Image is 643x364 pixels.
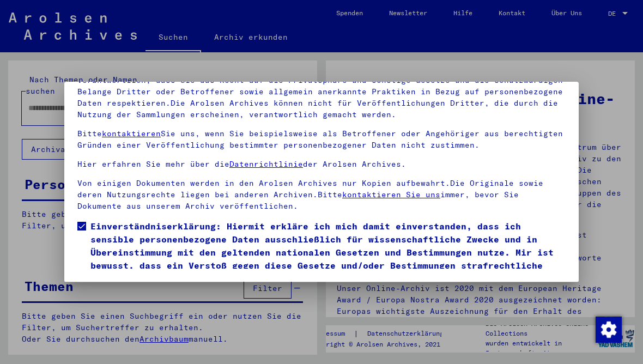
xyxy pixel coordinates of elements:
[77,128,566,151] p: Bitte Sie uns, wenn Sie beispielsweise als Betroffener oder Angehöriger aus berechtigten Gründen ...
[77,52,566,120] p: Bitte beachten Sie, dass dieses Portal über NS - Verfolgte sensible Daten zu identifizierten oder...
[229,159,303,169] a: Datenrichtlinie
[77,178,566,212] p: Von einigen Dokumenten werden in den Arolsen Archives nur Kopien aufbewahrt.Die Originale sowie d...
[90,220,566,285] span: Einverständniserklärung: Hiermit erkläre ich mich damit einverstanden, dass ich sensible personen...
[342,190,440,199] a: kontaktieren Sie uns
[77,159,566,170] p: Hier erfahren Sie mehr über die der Arolsen Archives.
[595,316,621,342] div: Zustimmung ändern
[102,129,161,138] a: kontaktieren
[596,317,622,343] img: Zustimmung ändern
